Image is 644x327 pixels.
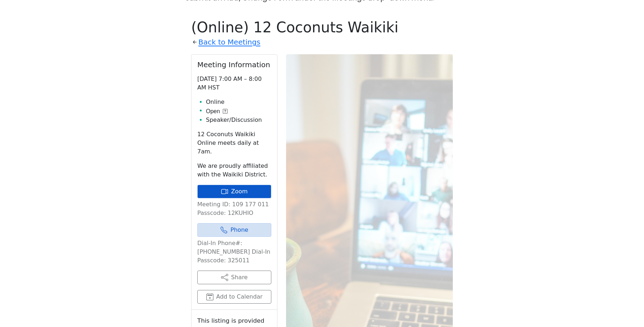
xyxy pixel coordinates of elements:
p: Dial-In Phone#: [PHONE_NUMBER] Dial-In Passcode: 325011 [197,239,271,265]
li: Speaker/Discussion [206,116,271,124]
p: We are proudly affiliated with the Waikiki District. [197,162,271,179]
p: Meeting ID: 109 177 011 Passcode: 12KUHIO [197,200,271,217]
button: Share [197,271,271,284]
span: Open [206,107,220,116]
a: Phone [197,223,271,237]
h1: (Online) 12 Coconuts Waikiki [191,19,453,36]
button: Open [206,107,227,116]
a: Back to Meetings [198,36,260,49]
a: Zoom [197,185,271,198]
li: Online [206,98,271,106]
h2: Meeting Information [197,60,271,69]
button: Add to Calendar [197,290,271,304]
p: [DATE] 7:00 AM – 8:00 AM HST [197,75,271,92]
p: 12 Coconuts Waikiki Online meets daily at 7am. [197,130,271,156]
